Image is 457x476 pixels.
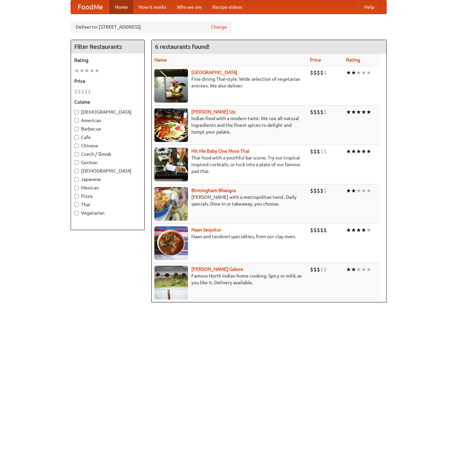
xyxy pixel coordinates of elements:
a: Help [359,0,380,14]
label: Pizza [74,193,141,199]
li: $ [323,69,327,76]
input: Barbecue [74,127,79,131]
a: Who we are [172,0,207,14]
li: $ [323,226,327,234]
b: [PERSON_NAME] Up [191,109,235,114]
li: ★ [356,148,361,155]
li: ★ [351,148,356,155]
li: ★ [346,69,351,76]
li: ★ [351,69,356,76]
a: Recipe videos [207,0,247,14]
a: [GEOGRAPHIC_DATA] [191,70,237,75]
img: currygalore.jpg [154,266,188,299]
label: [DEMOGRAPHIC_DATA] [74,168,141,174]
label: [DEMOGRAPHIC_DATA] [74,109,141,115]
li: $ [320,187,323,194]
li: $ [78,88,81,95]
li: ★ [346,226,351,234]
li: ★ [351,108,356,116]
li: $ [317,148,320,155]
input: American [74,118,79,123]
li: $ [310,226,313,234]
li: $ [313,108,317,116]
li: $ [317,187,320,194]
li: ★ [351,226,356,234]
li: ★ [346,187,351,194]
input: Czech / Slovak [74,152,79,156]
li: $ [88,88,91,95]
li: ★ [356,187,361,194]
label: American [74,117,141,124]
li: ★ [361,148,366,155]
input: Chinese [74,144,79,148]
a: Rating [346,57,360,63]
h4: Filter Restaurants [71,40,144,53]
img: satay.jpg [154,69,188,103]
a: [PERSON_NAME] Galore [191,266,243,272]
h5: Rating [74,57,141,64]
b: Birmingham Bhangra [191,188,236,193]
li: ★ [356,266,361,273]
label: German [74,159,141,166]
p: Fine dining Thai-style. Wide selection of vegetarian entrées. We also deliver. [154,76,305,89]
h5: Price [74,78,141,84]
p: Thai food with a youthful bar scene. Try our tropical inspired cocktails, or tuck into a plate of... [154,154,305,175]
a: FoodMe [71,0,110,14]
li: ★ [351,187,356,194]
input: Japanese [74,177,79,182]
label: Japanese [74,176,141,183]
li: $ [313,69,317,76]
li: ★ [361,187,366,194]
li: $ [320,226,323,234]
a: Change [211,24,227,30]
li: ★ [356,69,361,76]
li: $ [317,266,320,273]
li: $ [320,148,323,155]
a: Hit Me Baby One More Thai [191,148,250,154]
li: ★ [366,69,371,76]
li: $ [323,266,327,273]
li: ★ [361,266,366,273]
h5: Cuisine [74,99,141,105]
input: [DEMOGRAPHIC_DATA] [74,169,79,173]
p: Famous North Indian home cooking. Spicy or mild, as you like it. Delivery available. [154,272,305,286]
li: $ [323,187,327,194]
li: ★ [84,67,89,74]
li: $ [313,187,317,194]
li: $ [320,266,323,273]
input: German [74,160,79,165]
a: Naan Sequitur [191,227,221,232]
input: Mexican [74,186,79,190]
li: ★ [74,67,79,74]
div: Deliver to: [STREET_ADDRESS] [71,21,232,33]
p: [PERSON_NAME] with a metropolitan twist. Daily specials. Dine-in or takeaway, you choose. [154,194,305,207]
li: $ [313,148,317,155]
li: ★ [366,266,371,273]
a: Home [110,0,133,14]
ng-pluralize: 6 restaurants found! [155,43,210,50]
li: $ [310,108,313,116]
a: Name [154,57,167,63]
a: How it works [133,0,172,14]
input: Thai [74,203,79,207]
li: $ [317,69,320,76]
li: $ [320,108,323,116]
li: $ [310,266,313,273]
li: $ [317,226,320,234]
li: $ [310,69,313,76]
img: babythai.jpg [154,148,188,181]
img: naansequitur.jpg [154,226,188,260]
li: $ [81,88,84,95]
label: Barbecue [74,125,141,132]
li: ★ [346,148,351,155]
li: ★ [346,266,351,273]
label: Chinese [74,142,141,149]
li: ★ [79,67,84,74]
input: [DEMOGRAPHIC_DATA] [74,110,79,114]
li: $ [320,69,323,76]
li: $ [323,148,327,155]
